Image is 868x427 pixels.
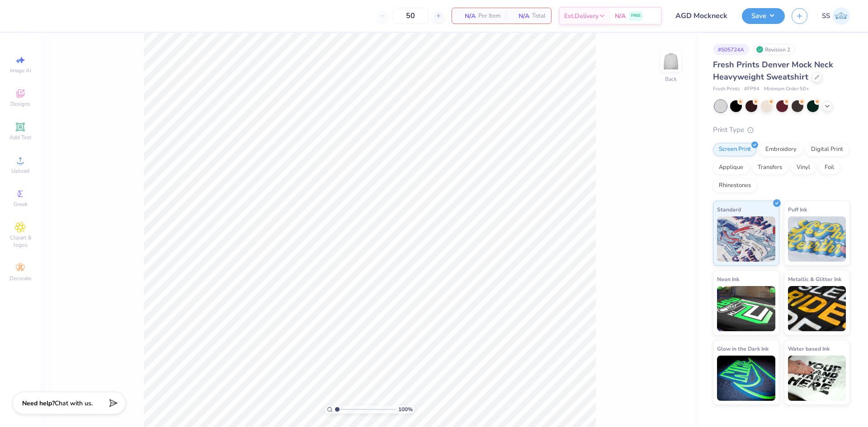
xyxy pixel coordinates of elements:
a: SS [822,7,850,25]
span: Chat with us. [55,399,93,408]
img: Water based Ink [788,356,846,401]
span: FREE [631,13,641,19]
span: SS [822,11,830,21]
span: Add Text [9,134,31,141]
div: Digital Print [805,143,849,156]
div: Screen Print [713,143,757,156]
div: Applique [713,161,749,174]
img: Glow in the Dark Ink [717,356,775,401]
span: Upload [11,167,29,174]
span: # FP94 [744,85,759,93]
span: Minimum Order: 50 + [764,85,809,93]
div: Transfers [752,161,788,174]
span: 100 % [398,405,413,413]
span: Puff Ink [788,205,807,214]
span: Est. Delivery [564,11,599,21]
img: Metallic & Glitter Ink [788,286,846,331]
span: Per Item [478,11,500,21]
span: Clipart & logos [5,234,36,249]
img: Neon Ink [717,286,775,331]
img: Puff Ink [788,216,846,262]
span: Image AI [10,67,31,74]
div: Revision 2 [754,44,795,55]
div: Embroidery [759,143,802,156]
span: Greek [14,201,28,208]
span: Glow in the Dark Ink [717,344,769,353]
div: Rhinestones [713,179,757,192]
div: Foil [819,161,840,174]
span: Designs [10,100,30,108]
span: Neon Ink [717,274,739,284]
div: Print Type [713,125,850,135]
span: N/A [511,11,529,21]
img: Sam Snyder [832,7,850,25]
div: Vinyl [791,161,816,174]
span: N/A [458,11,476,21]
div: Back [665,75,677,83]
span: Fresh Prints Denver Mock Neck Heavyweight Sweatshirt [713,59,833,82]
span: Metallic & Glitter Ink [788,274,841,284]
span: Fresh Prints [713,85,740,93]
div: # 505724A [713,44,749,55]
span: Standard [717,205,741,214]
span: Decorate [9,275,31,282]
span: Water based Ink [788,344,830,353]
input: – – [393,8,428,24]
img: Back [662,52,680,70]
span: Total [532,11,546,21]
img: Standard [717,216,775,262]
button: Save [742,8,785,24]
span: N/A [615,11,626,21]
strong: Need help? [22,399,55,408]
input: Untitled Design [669,7,735,25]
